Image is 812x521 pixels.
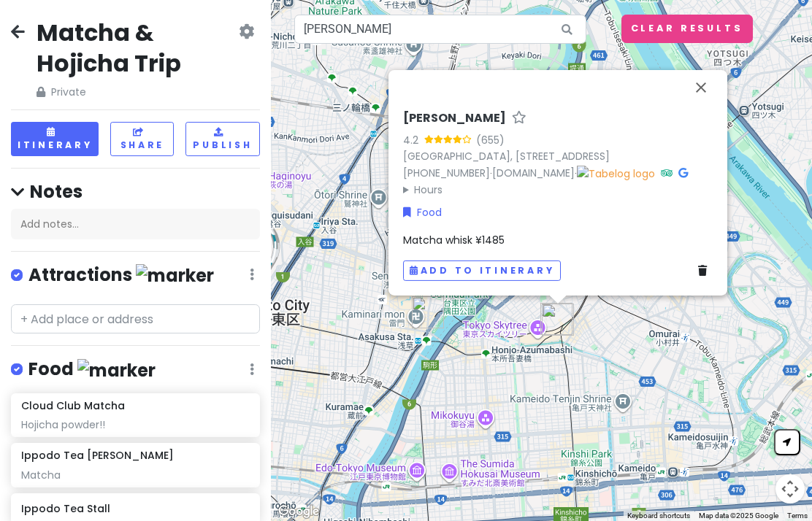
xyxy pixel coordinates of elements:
[37,84,236,100] span: Private
[294,15,586,44] input: Search a place
[577,166,655,182] img: Tabelog
[21,468,249,482] div: Matcha
[787,512,808,520] a: Terms (opens in new tab)
[512,111,526,126] a: Star place
[403,204,442,220] a: Food
[21,502,249,515] h6: Ippodo Tea Stall
[21,399,125,412] h6: Cloud Club Matcha
[275,502,323,521] a: Open this area in Google Maps (opens a new window)
[11,209,260,239] div: Add notes...
[476,132,505,148] div: (655)
[110,122,174,156] button: Share
[185,122,259,156] button: Publish
[661,168,673,178] i: Tripadvisor
[28,358,156,382] h4: Food
[699,512,778,520] span: Map data ©2025 Google
[21,449,174,462] h6: Ippodo Tea [PERSON_NAME]
[775,474,805,503] button: Map camera controls
[403,111,713,198] div: · ·
[627,511,690,521] button: Keyboard shortcuts
[403,182,713,198] summary: Hours
[37,18,236,78] h2: Matcha & Hojicha Trip
[536,298,580,341] div: Gion Tsujiri
[77,359,156,382] img: marker
[683,70,719,105] button: Close
[275,502,323,521] img: Google
[11,122,99,156] button: Itinerary
[21,418,249,431] div: Hojicha powder!!
[678,168,688,178] i: Google Maps
[11,180,260,203] h4: Notes
[403,149,610,163] a: [GEOGRAPHIC_DATA], [STREET_ADDRESS]
[28,263,214,287] h4: Attractions
[492,166,575,180] a: [DOMAIN_NAME]
[403,233,505,247] span: Matcha whisk ¥1485
[403,132,424,148] div: 4.2
[403,260,561,281] button: Add to itinerary
[403,166,490,180] a: [PHONE_NUMBER]
[698,263,713,279] a: Delete place
[136,264,214,287] img: marker
[535,297,578,341] div: THE MATCHA TOKYO SKYTREE Solamachi 抹茶トーキョー
[403,111,506,126] h6: [PERSON_NAME]
[621,15,753,43] button: Clear Results
[11,304,260,333] input: + Add place or address
[406,290,450,334] div: Masudaen Sohonten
